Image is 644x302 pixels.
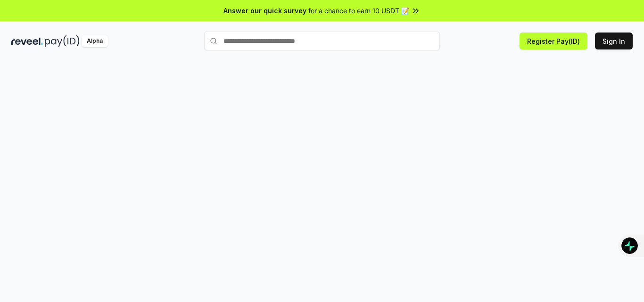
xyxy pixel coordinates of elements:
button: Register Pay(ID) [520,33,587,49]
button: Sign In [595,33,633,49]
span: Answer our quick survey [223,6,306,16]
span: for a chance to earn 10 USDT 📝 [308,6,409,16]
img: pay_id [45,35,80,47]
img: reveel_dark [11,35,43,47]
div: Alpha [82,35,108,47]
